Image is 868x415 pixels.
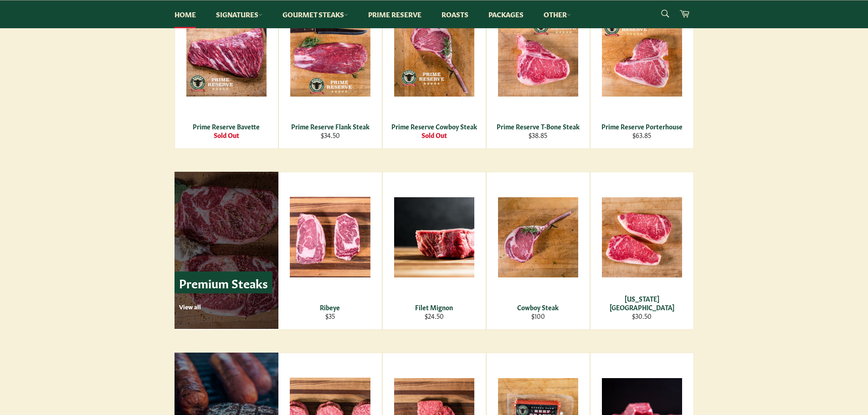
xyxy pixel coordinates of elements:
div: [US_STATE][GEOGRAPHIC_DATA] [596,294,688,312]
img: Prime Reserve Porterhouse [602,16,682,97]
div: Prime Reserve Porterhouse [596,122,688,131]
a: Cowboy Steak Cowboy Steak $100 [486,172,590,330]
p: View all [179,302,272,311]
img: Prime Reserve Flank Steak [290,16,370,97]
div: Prime Reserve Flank Steak [284,122,376,131]
a: Signatures [207,0,272,28]
a: Packages [479,0,533,28]
div: Sold Out [388,131,480,139]
img: New York Strip [602,197,682,277]
img: Prime Reserve Cowboy Steak [394,16,474,97]
a: Other [534,0,580,28]
div: Prime Reserve Cowboy Steak [388,122,480,131]
div: Ribeye [284,303,376,312]
div: $100 [492,312,584,320]
img: Prime Reserve Bavette [186,16,267,97]
p: Premium Steaks [175,272,272,294]
div: $30.50 [596,312,688,320]
img: Cowboy Steak [498,197,578,277]
a: Ribeye Ribeye $35 [278,172,382,330]
div: $24.50 [388,312,480,320]
div: $35 [284,312,376,320]
img: Filet Mignon [394,197,474,277]
div: Sold Out [180,131,272,139]
div: Prime Reserve Bavette [180,122,272,131]
div: $38.85 [492,131,584,139]
a: Filet Mignon Filet Mignon $24.50 [382,172,486,330]
a: Home [165,0,205,28]
a: Gourmet Steaks [273,0,357,28]
img: Prime Reserve T-Bone Steak [498,16,578,97]
div: Prime Reserve T-Bone Steak [492,122,584,131]
div: $63.85 [596,131,688,139]
div: Cowboy Steak [492,303,584,312]
img: Ribeye [290,197,370,277]
div: Filet Mignon [388,303,480,312]
div: $34.50 [284,131,376,139]
a: Roasts [432,0,478,28]
a: Premium Steaks View all [175,172,278,329]
a: Prime Reserve [359,0,431,28]
a: New York Strip [US_STATE][GEOGRAPHIC_DATA] $30.50 [590,172,694,330]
